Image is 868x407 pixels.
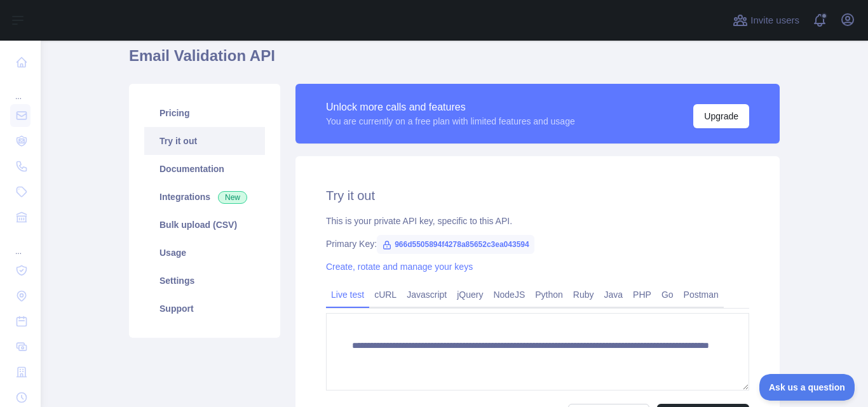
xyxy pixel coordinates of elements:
[144,127,265,155] a: Try it out
[218,191,247,204] span: New
[129,46,780,76] h1: Email Validation API
[326,215,749,227] div: This is your private API key, specific to this API.
[628,284,656,305] a: PHP
[326,262,473,272] a: Create, rotate and manage your keys
[326,115,575,128] div: You are currently on a free plan with limited features and usage
[759,374,855,401] iframe: Toggle Customer Support
[599,284,628,305] a: Java
[144,239,265,267] a: Usage
[530,284,568,305] a: Python
[568,284,599,305] a: Ruby
[488,284,530,305] a: NodeJS
[679,284,724,305] a: Postman
[452,284,488,305] a: jQuery
[326,284,369,305] a: Live test
[10,76,31,102] div: ...
[369,284,402,305] a: cURL
[693,104,749,128] button: Upgrade
[656,284,679,305] a: Go
[377,235,534,254] span: 966d5505894f4278a85652c3ea043594
[144,295,265,323] a: Support
[144,155,265,183] a: Documentation
[10,231,31,257] div: ...
[402,284,452,305] a: Javascript
[144,99,265,127] a: Pricing
[326,237,749,250] div: Primary Key:
[326,187,749,204] h2: Try it out
[144,183,265,211] a: Integrations New
[326,100,575,115] div: Unlock more calls and features
[144,267,265,295] a: Settings
[750,13,799,28] span: Invite users
[730,10,802,30] button: Invite users
[144,211,265,239] a: Bulk upload (CSV)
